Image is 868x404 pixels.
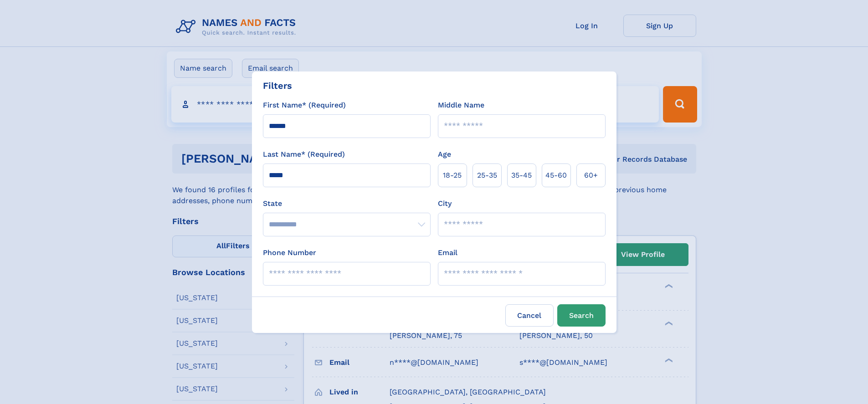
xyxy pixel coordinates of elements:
label: Cancel [505,304,554,327]
button: Search [557,304,606,327]
div: Filters [263,79,292,92]
label: Last Name* (Required) [263,149,345,160]
label: Middle Name [438,100,484,111]
label: First Name* (Required) [263,100,346,111]
label: Email [438,247,457,258]
label: Phone Number [263,247,316,258]
span: 60+ [584,170,598,181]
span: 35‑45 [511,170,532,181]
label: State [263,198,431,209]
span: 45‑60 [545,170,567,181]
span: 25‑35 [477,170,497,181]
label: City [438,198,452,209]
span: 18‑25 [443,170,462,181]
label: Age [438,149,451,160]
